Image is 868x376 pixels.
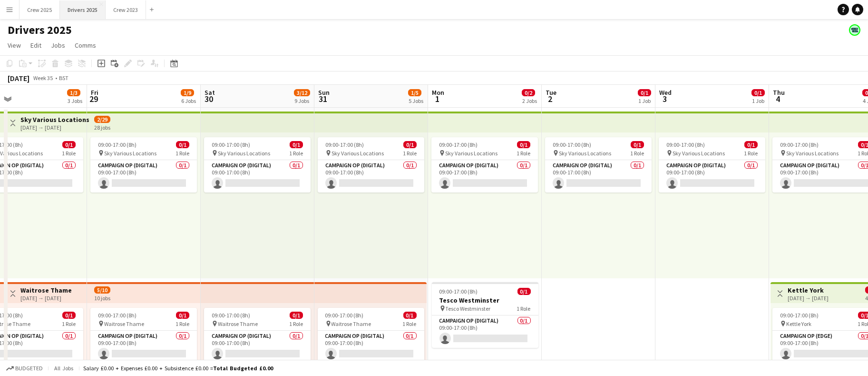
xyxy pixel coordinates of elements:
[289,320,303,327] span: 1 Role
[94,116,110,123] span: 2/29
[517,150,530,157] span: 1 Role
[20,295,72,302] div: [DATE] → [DATE]
[517,288,531,295] span: 0/1
[325,141,364,148] span: 09:00-17:00 (8h)
[30,41,41,50] span: Edit
[431,137,538,193] app-job-card: 09:00-17:00 (8h)0/1 Sky Various Locations1 RoleCampaign Op (Digital)0/109:00-17:00 (8h)
[104,150,156,157] span: Sky Various Locations
[445,150,497,157] span: Sky Various Locations
[62,312,76,319] span: 0/1
[658,93,672,104] span: 3
[559,150,611,157] span: Sky Various Locations
[786,150,839,157] span: Sky Various Locations
[638,89,651,96] span: 0/1
[290,141,303,148] span: 0/1
[318,160,424,193] app-card-role: Campaign Op (Digital)0/109:00-17:00 (8h)
[90,137,197,193] app-job-card: 09:00-17:00 (8h)0/1 Sky Various Locations1 RoleCampaign Op (Digital)0/109:00-17:00 (8h)
[51,41,65,50] span: Jobs
[98,312,137,319] span: 09:00-17:00 (8h)
[204,137,311,193] app-job-card: 09:00-17:00 (8h)0/1 Sky Various Locations1 RoleCampaign Op (Digital)0/109:00-17:00 (8h)
[290,312,303,319] span: 0/1
[83,365,273,372] div: Salary £0.00 + Expenses £0.00 + Subsistence £0.00 =
[181,97,196,104] div: 6 Jobs
[90,160,197,193] app-card-role: Campaign Op (Digital)0/109:00-17:00 (8h)
[332,150,384,157] span: Sky Various Locations
[522,97,537,104] div: 2 Jobs
[788,286,829,295] h3: Kettle York
[8,73,29,83] div: [DATE]
[67,89,80,96] span: 1/3
[751,89,765,96] span: 0/1
[218,150,270,157] span: Sky Various Locations
[176,141,189,148] span: 0/1
[545,160,652,193] app-card-role: Campaign Op (Digital)0/109:00-17:00 (8h)
[780,141,819,148] span: 09:00-17:00 (8h)
[517,141,530,148] span: 0/1
[71,39,100,51] a: Comms
[62,150,76,157] span: 1 Role
[94,294,110,302] div: 10 jobs
[62,320,76,327] span: 1 Role
[849,24,860,36] app-user-avatar: Claire Stewart
[98,141,137,148] span: 09:00-17:00 (8h)
[318,88,330,97] span: Sun
[176,150,189,157] span: 1 Role
[204,160,311,193] app-card-role: Campaign Op (Digital)0/109:00-17:00 (8h)
[432,282,538,348] app-job-card: 09:00-17:00 (8h)0/1Tesco Westminster Tesco Westminster1 RoleCampaign Op (Digital)0/109:00-17:00 (8h)
[788,295,829,302] div: [DATE] → [DATE]
[20,0,60,19] button: Crew 2025
[59,74,68,81] div: BST
[8,23,72,37] h1: Drivers 2025
[8,41,21,50] span: View
[630,150,644,157] span: 1 Role
[52,365,75,372] span: All jobs
[325,312,364,319] span: 09:00-17:00 (8h)
[204,308,311,363] app-job-card: 09:00-17:00 (8h)0/1 Waitrose Thame1 RoleCampaign Op (Digital)0/109:00-17:00 (8h)
[94,123,110,131] div: 28 jobs
[90,308,197,363] div: 09:00-17:00 (8h)0/1 Waitrose Thame1 RoleCampaign Op (Digital)0/109:00-17:00 (8h)
[47,39,69,51] a: Jobs
[4,39,25,51] a: View
[409,97,423,104] div: 5 Jobs
[773,88,785,97] span: Thu
[213,365,273,372] span: Total Budgeted £0.00
[89,93,98,104] span: 29
[522,89,535,96] span: 0/2
[752,97,764,104] div: 1 Job
[318,137,424,193] app-job-card: 09:00-17:00 (8h)0/1 Sky Various Locations1 RoleCampaign Op (Digital)0/109:00-17:00 (8h)
[332,320,371,327] span: Waitrose Thame
[403,320,417,327] span: 1 Role
[106,0,146,19] button: Crew 2023
[212,312,250,319] span: 09:00-17:00 (8h)
[20,286,72,295] h3: Waitrose Thame
[771,93,785,104] span: 4
[91,88,98,97] span: Fri
[403,312,417,319] span: 0/1
[20,124,89,131] div: [DATE] → [DATE]
[176,320,189,327] span: 1 Role
[439,288,478,295] span: 09:00-17:00 (8h)
[545,137,652,193] app-job-card: 09:00-17:00 (8h)0/1 Sky Various Locations1 RoleCampaign Op (Digital)0/109:00-17:00 (8h)
[15,365,43,372] span: Budgeted
[744,141,758,148] span: 0/1
[218,320,258,327] span: Waitrose Thame
[318,331,424,363] app-card-role: Campaign Op (Digital)0/109:00-17:00 (8h)
[318,308,424,363] app-job-card: 09:00-17:00 (8h)0/1 Waitrose Thame1 RoleCampaign Op (Digital)0/109:00-17:00 (8h)
[780,312,819,319] span: 09:00-17:00 (8h)
[5,363,44,374] button: Budgeted
[673,150,725,157] span: Sky Various Locations
[546,88,556,97] span: Tue
[176,312,189,319] span: 0/1
[20,115,89,124] h3: Sky Various Locations
[204,331,311,363] app-card-role: Campaign Op (Digital)0/109:00-17:00 (8h)
[205,88,215,97] span: Sat
[431,160,538,193] app-card-role: Campaign Op (Digital)0/109:00-17:00 (8h)
[212,141,250,148] span: 09:00-17:00 (8h)
[317,93,330,104] span: 31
